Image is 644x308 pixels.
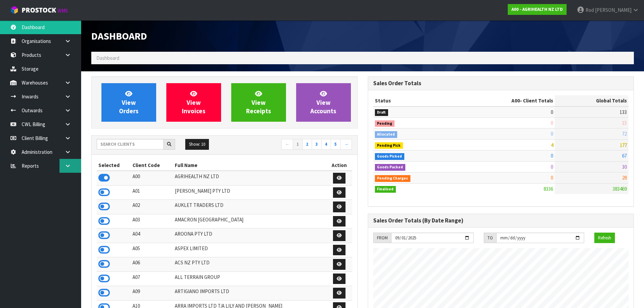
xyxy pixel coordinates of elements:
span: 67 [622,152,627,159]
a: 1 [293,139,303,150]
nav: Page navigation [230,139,352,151]
span: ProStock [22,6,56,15]
td: A04 [131,229,173,243]
th: - Client Totals [457,95,555,106]
span: 8336 [544,186,553,192]
th: Action [327,160,352,171]
span: Dashboard [96,55,119,61]
td: A07 [131,271,173,286]
h3: Sales Order Totals (By Date Range) [373,217,629,224]
span: 0 [551,120,553,126]
td: ACS NZ PTY LTD [173,257,326,272]
input: Search clients [97,139,164,149]
a: 3 [312,139,321,150]
span: A00 [511,97,520,104]
span: 177 [620,142,627,148]
button: Refresh [594,233,615,243]
td: AMACRON [GEOGRAPHIC_DATA] [173,214,326,229]
a: 2 [302,139,312,150]
td: A01 [131,185,173,200]
td: [PERSON_NAME] PTY LTD [173,185,326,200]
span: 15 [622,120,627,126]
span: View Receipts [246,90,271,115]
th: Full Name [173,160,326,171]
span: 4 [551,142,553,148]
span: 383469 [613,186,627,192]
span: Draft [375,109,388,116]
td: A06 [131,257,173,272]
span: Goods Picked [375,153,405,160]
td: A02 [131,200,173,214]
span: View Invoices [182,90,206,115]
span: 30 [622,164,627,170]
th: Status [373,95,458,106]
a: A00 - AGRIHEALTH NZ LTD [508,4,567,15]
span: 0 [551,164,553,170]
td: ASPEX LIMITED [173,243,326,257]
h3: Sales Order Totals [373,80,629,87]
th: Selected [97,160,131,171]
td: A09 [131,286,173,301]
span: 133 [620,109,627,115]
span: Goods Packed [375,164,406,171]
td: ALL TERRAIN GROUP [173,271,326,286]
td: AUKLET TRADERS LTD [173,200,326,214]
td: AROONA PTY LTD [173,229,326,243]
span: 0 [551,152,553,159]
span: Pending [375,120,395,127]
button: Show: 10 [185,139,209,150]
span: Dashboard [91,29,147,42]
div: TO [484,233,496,243]
img: cube-alt.png [10,6,19,14]
th: Global Totals [555,95,628,106]
div: FROM [373,233,391,243]
a: ViewOrders [101,83,156,122]
td: ARTIGIANO IMPORTS LTD [173,286,326,301]
span: Pending Charges [375,175,411,182]
a: 5 [331,139,340,150]
span: 72 [622,131,627,137]
span: 0 [551,131,553,137]
a: ← [281,139,293,150]
a: → [340,139,352,150]
td: A05 [131,243,173,257]
small: WMS [57,7,68,14]
span: [PERSON_NAME] [595,7,631,13]
th: Client Code [131,160,173,171]
span: 28 [622,174,627,181]
span: View Accounts [310,90,336,115]
span: Rod [586,7,594,13]
a: 4 [321,139,331,150]
td: A03 [131,214,173,229]
span: Finalised [375,186,396,193]
td: AGRIHEALTH NZ LTD [173,171,326,185]
span: 0 [551,174,553,181]
span: 0 [551,109,553,115]
td: A00 [131,171,173,185]
a: ViewInvoices [166,83,221,122]
a: ViewReceipts [231,83,286,122]
span: Allocated [375,131,398,138]
a: ViewAccounts [296,83,351,122]
strong: A00 - AGRIHEALTH NZ LTD [511,6,563,12]
span: View Orders [119,90,139,115]
span: Pending Pick [375,142,403,149]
